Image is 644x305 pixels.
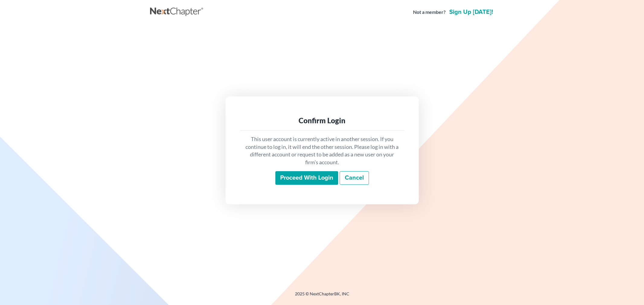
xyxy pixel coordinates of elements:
strong: Not a member? [413,9,446,16]
div: 2025 © NextChapterBK, INC [150,291,494,302]
p: This user account is currently active in another session. If you continue to log in, it will end ... [245,135,399,166]
a: Sign up [DATE]! [448,9,494,15]
input: Proceed with login [275,171,338,185]
a: Cancel [340,171,369,185]
div: Confirm Login [245,116,399,125]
